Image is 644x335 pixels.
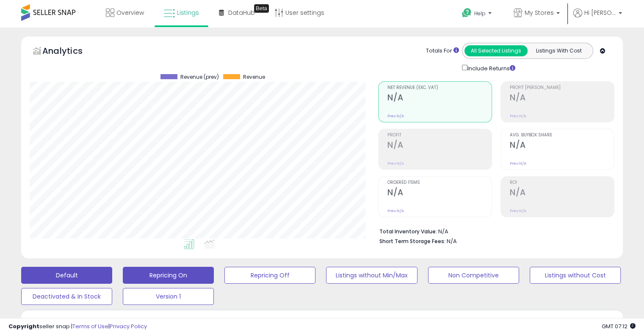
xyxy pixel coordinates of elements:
[21,288,112,305] button: Deactivated & In Stock
[510,133,614,138] span: Avg. Buybox Share
[387,161,404,166] small: Prev: N/A
[379,228,437,235] b: Total Inventory Value:
[379,226,608,236] li: N/A
[177,8,199,17] span: Listings
[510,188,614,199] h2: N/A
[510,161,526,166] small: Prev: N/A
[510,93,614,104] h2: N/A
[123,288,214,305] button: Version 1
[464,45,528,56] button: All Selected Listings
[72,322,108,330] a: Terms of Use
[387,86,492,90] span: Net Revenue (Exc. VAT)
[224,267,315,284] button: Repricing Off
[123,267,214,284] button: Repricing On
[42,45,99,59] h5: Analytics
[8,322,39,330] strong: Copyright
[456,63,525,73] div: Include Returns
[455,1,500,28] a: Help
[510,140,614,152] h2: N/A
[387,180,492,185] span: Ordered Items
[326,267,417,284] button: Listings without Min/Max
[510,180,614,185] span: ROI
[426,47,459,55] div: Totals For
[8,323,147,331] div: seller snap | |
[510,114,526,119] small: Prev: N/A
[584,8,616,17] span: Hi [PERSON_NAME]
[387,93,492,104] h2: N/A
[447,237,457,245] span: N/A
[387,140,492,152] h2: N/A
[510,208,526,213] small: Prev: N/A
[228,8,255,17] span: DataHub
[530,267,621,284] button: Listings without Cost
[110,322,147,330] a: Privacy Policy
[573,8,622,28] a: Hi [PERSON_NAME]
[387,208,404,213] small: Prev: N/A
[602,322,636,330] span: 2025-10-14 07:12 GMT
[387,133,492,138] span: Profit
[523,316,623,324] p: Listing States:
[462,8,472,18] i: Get Help
[379,238,445,245] b: Short Term Storage Fees:
[428,267,519,284] button: Non Competitive
[180,74,219,80] span: Revenue (prev)
[243,74,265,80] span: Revenue
[510,86,614,90] span: Profit [PERSON_NAME]
[387,114,404,119] small: Prev: N/A
[254,4,269,13] div: Tooltip anchor
[116,8,144,17] span: Overview
[527,45,590,56] button: Listings With Cost
[387,188,492,199] h2: N/A
[21,267,112,284] button: Default
[474,10,486,17] span: Help
[525,8,554,17] span: My Stores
